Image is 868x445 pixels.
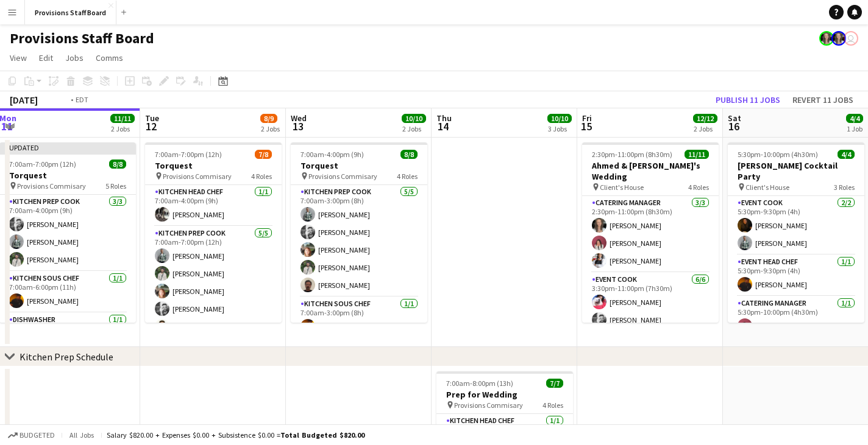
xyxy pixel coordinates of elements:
span: Total Budgeted $820.00 [280,430,365,440]
span: Comms [96,52,123,63]
h1: Provisions Staff Board [10,29,154,47]
span: All jobs [67,430,96,440]
span: Jobs [65,52,84,63]
a: Comms [91,50,128,66]
button: Revert 11 jobs [788,92,858,108]
span: View [10,52,27,63]
a: View [5,50,32,66]
span: Budgeted [20,431,55,440]
div: EDT [76,95,88,104]
div: Kitchen Prep Schedule [20,351,113,363]
button: Budgeted [6,429,57,442]
div: Salary $820.00 + Expenses $0.00 + Subsistence $0.00 = [107,430,365,440]
span: Edit [39,52,53,63]
button: Publish 11 jobs [711,92,785,108]
app-user-avatar: Dustin Gallagher [844,31,858,46]
app-user-avatar: Giannina Fazzari [819,31,834,46]
button: Provisions Staff Board [25,1,116,24]
div: [DATE] [10,94,38,106]
a: Jobs [60,50,88,66]
a: Edit [34,50,58,66]
app-user-avatar: Giannina Fazzari [831,31,846,46]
